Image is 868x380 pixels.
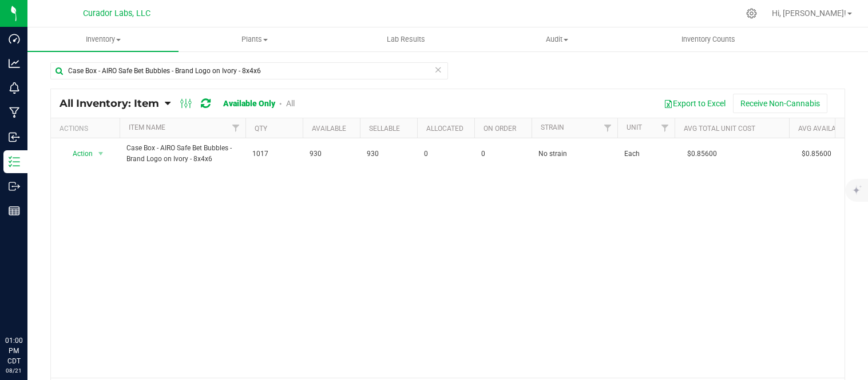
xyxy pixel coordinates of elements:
[796,146,837,162] span: $0.85600
[367,149,410,159] span: 930
[27,34,179,45] span: Inventory
[286,99,295,108] a: All
[371,34,441,45] span: Lab Results
[9,156,20,167] inline-svg: Inventory
[744,8,759,19] div: Manage settings
[9,58,20,69] inline-svg: Analytics
[60,97,165,110] a: All Inventory: Item
[369,125,400,133] a: Sellable
[9,107,20,118] inline-svg: Manufacturing
[481,149,525,159] span: 0
[624,149,668,159] span: Each
[252,149,296,159] span: 1017
[179,34,329,45] span: Plants
[62,146,93,162] span: Action
[179,27,330,51] a: Plants
[27,27,179,51] a: Inventory
[684,125,755,133] a: Avg Total Unit Cost
[9,33,20,45] inline-svg: Dashboard
[5,366,22,375] p: 08/21
[9,131,20,143] inline-svg: Inbound
[9,205,20,217] inline-svg: Reports
[94,146,108,162] span: select
[129,123,165,131] a: Item Name
[223,99,275,108] a: Available Only
[483,125,516,133] a: On Order
[733,94,827,113] button: Receive Non-Cannabis
[627,123,642,131] a: Unit
[83,9,150,18] span: Curador Labs, LLC
[681,146,723,162] span: $0.85600
[11,289,46,323] iframe: Resource center
[330,27,481,51] a: Lab Results
[310,149,353,159] span: 930
[426,125,463,133] a: Allocated
[9,181,20,192] inline-svg: Outbound
[541,123,564,131] a: Strain
[9,82,20,94] inline-svg: Monitoring
[424,149,467,159] span: 0
[126,143,239,165] span: Case Box - AIRO Safe Bet Bubbles - Brand Logo on Ivory - 8x4x6
[312,125,346,133] a: Available
[599,118,617,138] a: Filter
[60,97,159,110] span: All Inventory: Item
[255,125,267,133] a: Qty
[60,125,115,133] div: Actions
[50,62,448,79] input: Search Item Name, Retail Display Name, SKU, Part Number...
[772,9,846,18] span: Hi, [PERSON_NAME]!
[5,335,22,366] p: 01:00 PM CDT
[538,149,611,159] span: No strain
[656,118,675,138] a: Filter
[481,27,632,51] a: Audit
[434,62,442,77] span: Clear
[666,34,751,45] span: Inventory Counts
[633,27,784,51] a: Inventory Counts
[656,94,733,113] button: Export to Excel
[34,287,47,301] iframe: Resource center unread badge
[227,118,245,138] a: Filter
[482,34,632,45] span: Audit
